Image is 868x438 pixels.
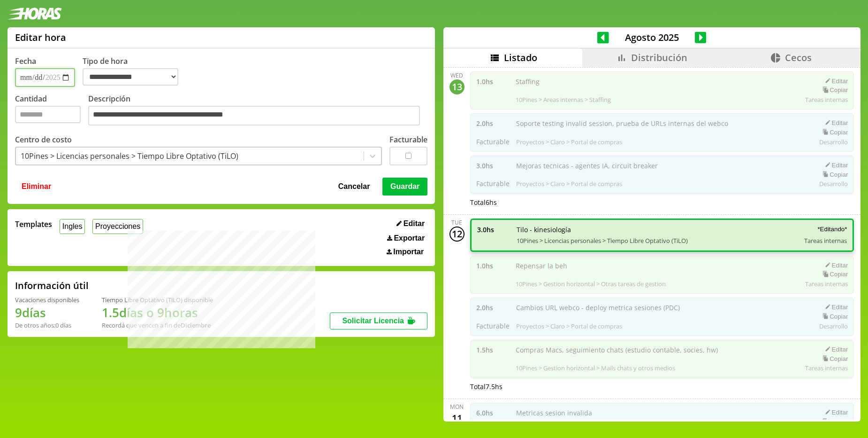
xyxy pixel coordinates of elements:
[449,227,464,242] div: 12
[384,234,427,243] button: Exportar
[451,219,462,227] div: Tue
[382,178,427,196] button: Guardar
[449,411,464,426] div: 11
[83,68,178,86] select: Tipo de hora
[342,317,404,325] span: Solicitar Licencia
[609,31,695,44] span: Agosto 2025
[60,219,85,234] button: Ingles
[404,219,425,228] span: Editar
[631,51,687,64] span: Distribución
[88,106,420,125] textarea: Descripción
[335,178,373,196] button: Cancelar
[102,321,213,329] div: Recordá que vencen a fin de
[15,106,81,123] input: Cantidad
[15,296,79,304] div: Vacaciones disponibles
[470,382,854,391] div: Total 7.5 hs
[450,403,464,411] div: Mon
[181,321,211,329] b: Diciembre
[21,151,238,161] div: 10Pines > Licencias personales > Tiempo Libre Optativo (TiLO)
[393,248,424,256] span: Importar
[449,79,464,94] div: 13
[785,51,812,64] span: Cecos
[15,219,52,229] span: Templates
[394,234,425,242] span: Exportar
[88,94,427,128] label: Descripción
[15,56,36,66] label: Fecha
[83,56,186,87] label: Tipo de hora
[15,94,88,128] label: Cantidad
[102,304,213,321] h1: 1.5 días o 9 horas
[394,219,427,228] button: Editar
[15,304,79,321] h1: 9 días
[389,134,427,145] label: Facturable
[330,313,427,329] button: Solicitar Licencia
[102,296,213,304] div: Tiempo Libre Optativo (TiLO) disponible
[470,198,854,207] div: Total 6 hs
[450,71,463,79] div: Wed
[15,134,72,145] label: Centro de costo
[15,279,89,292] h2: Información útil
[8,8,62,20] img: logotipo
[92,219,143,234] button: Proyecciones
[15,321,79,329] div: De otros años: 0 días
[504,51,537,64] span: Listado
[443,67,860,420] div: scrollable content
[19,178,54,196] button: Eliminar
[15,31,66,44] h1: Editar hora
